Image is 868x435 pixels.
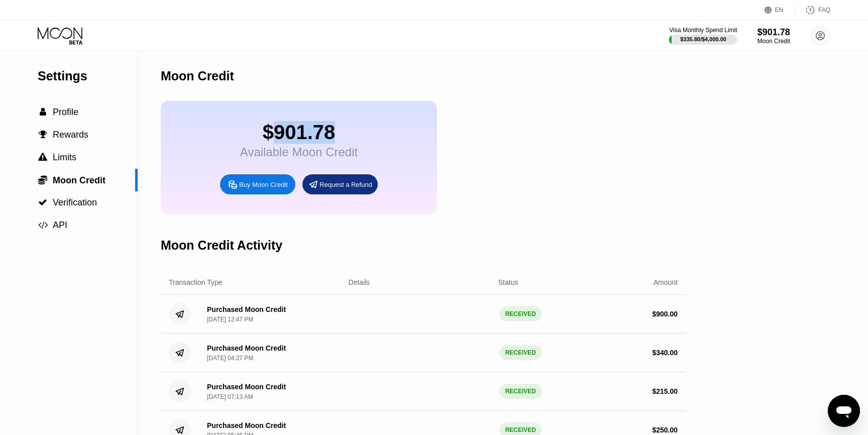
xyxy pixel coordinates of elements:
span:  [38,153,47,162]
div: Request a Refund [302,174,378,194]
div: RECEIVED [499,345,542,360]
iframe: Button to launch messaging window [828,395,860,427]
div: $ 250.00 [652,426,678,434]
div: $335.80 / $4,000.00 [680,36,726,42]
div: FAQ [795,5,830,15]
span:  [39,130,47,139]
div: Settings [38,69,138,83]
div: $ 215.00 [652,387,678,395]
div: Details [349,278,370,286]
div: Purchased Moon Credit [207,421,286,429]
div: Amount [654,278,678,286]
div:  [38,107,48,117]
div: Transaction Type [169,278,223,286]
div: Status [498,278,518,286]
div: Moon Credit [757,38,790,45]
span:  [38,221,48,230]
span: Limits [53,152,76,162]
div: Buy Moon Credit [239,180,288,189]
div: Buy Moon Credit [220,174,295,194]
span: API [53,220,67,230]
div: FAQ [818,7,830,14]
span: Profile [53,107,78,117]
span:  [38,198,47,207]
div: $901.78Moon Credit [757,27,790,45]
div: EN [765,5,795,15]
div: $ 900.00 [652,310,678,318]
div: RECEIVED [499,384,542,399]
div: Available Moon Credit [240,145,358,159]
div: Visa Monthly Spend Limit [669,27,737,34]
div: $901.78 [757,27,790,38]
div: Moon Credit [161,69,234,83]
div: EN [775,7,784,14]
div: Visa Monthly Spend Limit$335.80/$4,000.00 [669,27,737,45]
div: Request a Refund [319,180,372,189]
div:  [38,130,48,139]
div: [DATE] 04:27 PM [207,355,253,362]
div: [DATE] 12:47 PM [207,316,253,323]
span:  [40,107,46,117]
div: $901.78 [240,121,358,144]
span:  [38,175,47,185]
span: Rewards [53,130,88,140]
div: RECEIVED [499,306,542,321]
div: $ 340.00 [652,349,678,357]
div: Purchased Moon Credit [207,305,286,313]
div: [DATE] 07:13 AM [207,393,253,400]
span: Moon Credit [53,175,105,185]
div: Moon Credit Activity [161,238,282,253]
div: Purchased Moon Credit [207,344,286,352]
div: Purchased Moon Credit [207,383,286,391]
span: Verification [53,197,97,207]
